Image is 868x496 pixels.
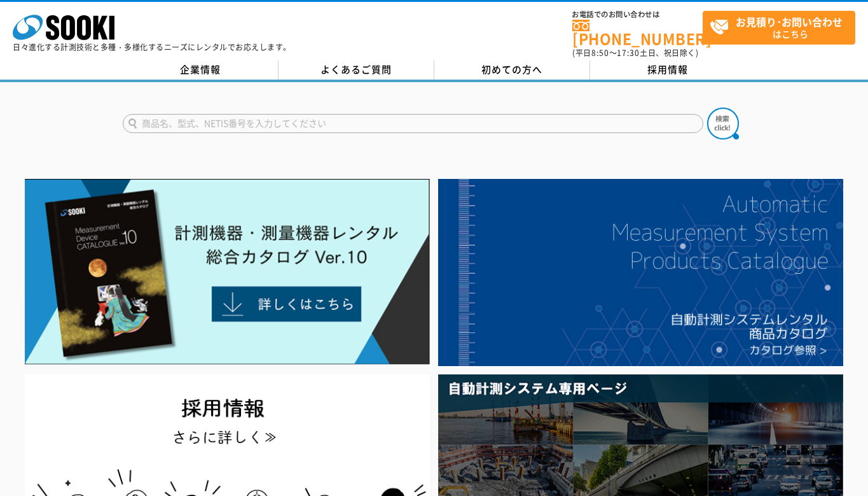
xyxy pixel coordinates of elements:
[481,62,542,76] span: 初めての方へ
[591,47,609,59] span: 8:50
[707,108,739,139] img: btn_search.png
[279,60,434,80] a: よくあるご質問
[710,11,855,43] span: はこちら
[572,47,698,59] span: (平日 ～ 土日、祝日除く)
[434,60,590,80] a: 初めての方へ
[438,179,843,366] img: 自動計測システムカタログ
[617,47,640,59] span: 17:30
[123,60,279,80] a: 企業情報
[703,11,855,45] a: お見積り･お問い合わせはこちら
[572,11,703,18] span: お電話でのお問い合わせは
[25,179,430,365] img: Catalog Ver10
[572,20,703,46] a: [PHONE_NUMBER]
[123,114,703,133] input: 商品名、型式、NETIS番号を入力してください
[13,43,291,51] p: 日々進化する計測技術と多種・多様化するニーズにレンタルでお応えします。
[736,14,843,29] strong: お見積り･お問い合わせ
[590,60,746,80] a: 採用情報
